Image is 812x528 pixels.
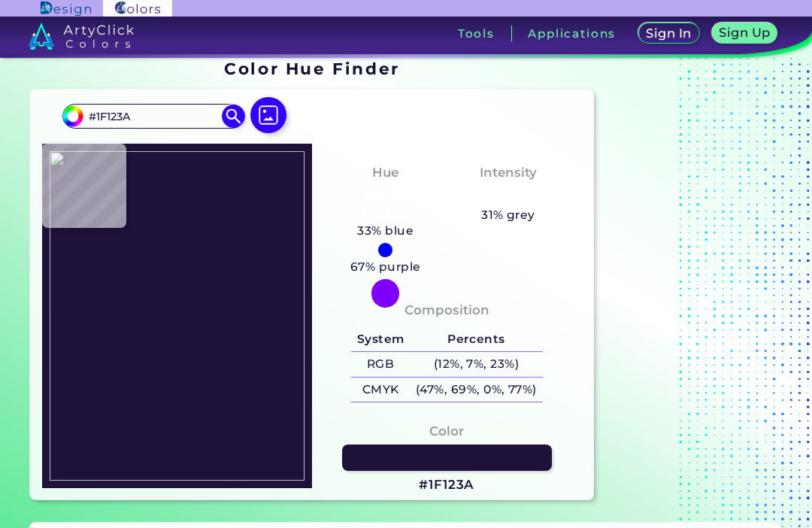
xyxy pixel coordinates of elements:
h4: Intensity [480,162,537,184]
img: logo_artyclick_colors_white.svg [29,23,135,50]
h5: (12%, 7%, 23%) [410,352,542,377]
h1: Color Hue Finder [224,57,399,80]
h4: Composition [404,299,489,321]
h5: RGB [351,352,410,377]
a: Sign In [641,24,697,43]
a: Sign Up [715,24,775,43]
h5: Sign Up [721,27,768,38]
h5: System [351,327,410,352]
h5: 33% blue [352,221,420,241]
h5: Sign In [648,28,689,39]
img: icon picture [250,97,286,133]
h3: Applications [528,28,616,39]
h3: Medium [473,186,544,204]
h4: Hue [372,162,398,184]
input: type color.. [83,106,223,126]
h3: #1F123A [419,476,474,494]
h3: Bluish Purple [332,186,438,221]
h5: 31% grey [481,205,535,225]
img: ArtyClick Design logo [41,2,91,16]
h5: 67% purple [344,257,426,277]
h5: Percents [410,327,542,352]
h5: CMYK [351,378,410,402]
h5: (47%, 69%, 0%, 77%) [410,378,542,402]
h4: Color [429,420,464,442]
img: 95732743-4dac-4bac-93e9-1805359b0388 [50,151,304,481]
img: icon search [222,105,244,127]
h3: Tools [458,28,495,39]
